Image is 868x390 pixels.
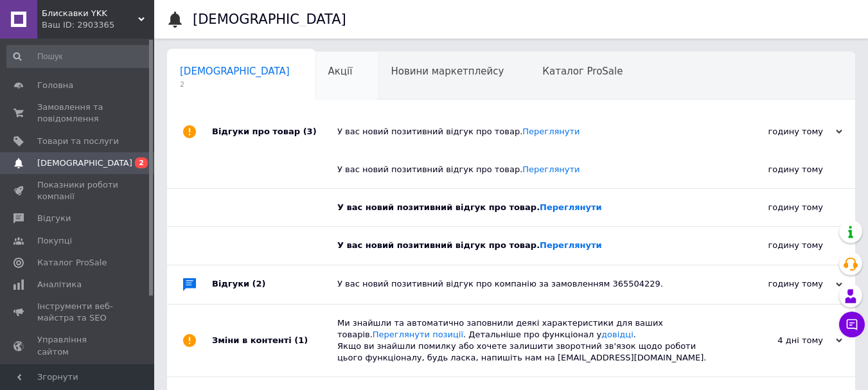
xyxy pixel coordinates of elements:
h1: [DEMOGRAPHIC_DATA] [193,12,346,27]
div: Ми знайшли та автоматично заповнили деякі характеристики для ваших товарів. . Детальніше про функ... [337,317,714,364]
div: годину тому [695,189,855,226]
a: Переглянути [540,202,602,212]
div: Зміни в контенті [212,305,337,377]
span: Блискавки YKK [42,8,138,19]
span: 2 [180,80,290,89]
span: Аналітика [37,279,82,290]
div: Відгуки про товар [212,112,337,151]
span: [DEMOGRAPHIC_DATA] [180,66,290,77]
span: [DEMOGRAPHIC_DATA] [37,157,132,169]
button: Чат з покупцем [839,312,865,337]
div: У вас новий позитивний відгук про товар. [337,126,714,137]
span: Управління сайтом [37,334,119,357]
a: Переглянути [522,127,580,136]
span: Замовлення та повідомлення [37,102,119,125]
a: Переглянути [522,164,580,174]
span: (2) [252,279,266,288]
div: У вас новий позитивний відгук про товар. [337,164,695,175]
div: годину тому [695,151,855,188]
span: 2 [135,157,148,168]
span: Головна [37,80,73,91]
span: Товари та послуги [37,136,119,147]
span: (3) [303,127,317,136]
span: (1) [294,335,308,345]
span: Інструменти веб-майстра та SEO [37,301,119,324]
div: годину тому [714,278,842,290]
span: Покупці [37,235,72,247]
div: годину тому [695,227,855,264]
span: Каталог ProSale [542,66,623,77]
a: Переглянути [540,240,602,250]
div: годину тому [714,126,842,137]
span: Каталог ProSale [37,257,107,269]
span: Новини маркетплейсу [391,66,504,77]
span: Акції [328,66,353,77]
span: Відгуки [37,213,71,224]
span: Показники роботи компанії [37,179,119,202]
div: 4 дні тому [714,335,842,346]
div: У вас новий позитивний відгук про компанію за замовленням 365504229. [337,278,714,290]
a: Переглянути позиції [373,330,463,339]
div: Ваш ID: 2903365 [42,19,154,31]
a: довідці [601,330,633,339]
div: У вас новий позитивний відгук про товар. [337,202,695,213]
div: Відгуки [212,265,337,304]
input: Пошук [6,45,152,68]
div: У вас новий позитивний відгук про товар. [337,240,695,251]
